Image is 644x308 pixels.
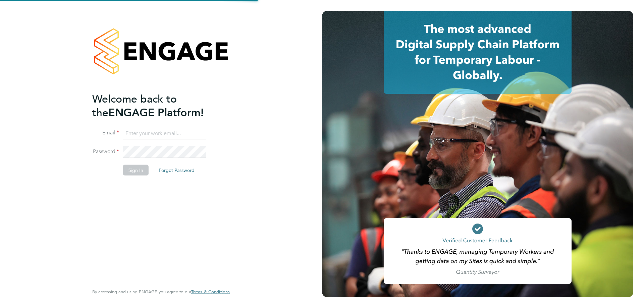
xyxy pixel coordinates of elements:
button: Forgot Password [153,165,200,176]
input: Enter your work email... [123,127,206,139]
button: Sign In [123,165,149,176]
span: Welcome back to the [92,92,177,119]
a: Terms & Conditions [191,289,230,295]
span: By accessing and using ENGAGE you agree to our [92,289,230,295]
label: Password [92,148,119,155]
label: Email [92,129,119,136]
h2: ENGAGE Platform! [92,92,223,119]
